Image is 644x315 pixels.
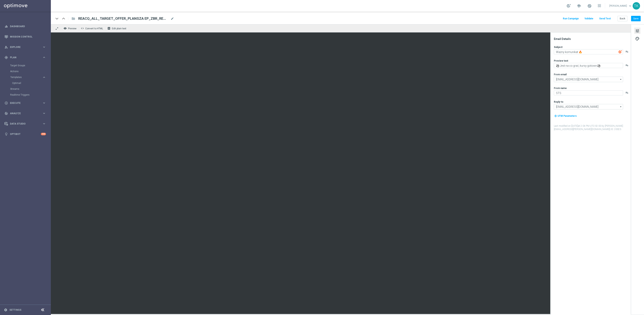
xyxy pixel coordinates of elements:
i: receipt [107,27,110,30]
i: arrow_drop_down [619,104,623,109]
div: Realtime Triggers [10,92,50,98]
button: track_changes Analyze keyboard_arrow_right [4,112,46,115]
div: Mission Control [4,31,46,42]
div: Optibot [4,129,46,139]
input: Select [554,77,623,82]
button: equalizer Dashboard [4,25,46,28]
a: Optimail [12,82,41,85]
div: Optimail [12,80,50,86]
i: arrow_drop_down [619,77,623,82]
button: playlist_add [625,91,629,94]
span: keyboard_arrow_down [628,4,632,8]
button: gps_fixed Plan keyboard_arrow_right [4,56,46,59]
a: [PERSON_NAME]keyboard_arrow_down [609,3,633,9]
label: Last modified on [DATE] at 2:04 PM UTC-02:00 by [PERSON_NAME][EMAIL_ADDRESS][PERSON_NAME][DOMAIN_... [554,124,631,131]
a: Mission Control [10,31,46,42]
img: optiGenie.svg [619,50,622,54]
i: playlist_add [625,64,629,67]
i: play_circle_outline [4,101,8,105]
div: Templates [10,74,50,86]
span: Templates [10,76,38,78]
span: | ID: 20023 [610,128,621,131]
label: From name [554,87,567,90]
button: Mission Control [4,35,46,38]
span: code [81,27,84,30]
input: Select [554,104,623,109]
button: Validate [584,16,594,21]
button: Data Studio keyboard_arrow_right [4,122,46,125]
i: remove_red_eye [64,27,67,30]
button: receipt Edit plain text [106,26,128,31]
span: Convert to HTML [85,27,103,30]
a: Actions [10,70,41,73]
span: tune [635,28,640,33]
span: Edit plain text [112,27,126,30]
div: Analyze [4,112,42,115]
button: lightbulb Optibot +10 [4,133,46,136]
i: gps_fixed [4,56,8,59]
span: Plan [10,56,42,59]
div: Dashboard [4,21,46,31]
button: play_circle_outline Execute keyboard_arrow_right [4,101,46,105]
button: my_location UTM Parameters [554,114,577,118]
a: Optibot [10,129,41,139]
i: person_search [4,45,8,49]
button: person_search Explore keyboard_arrow_right [4,46,46,49]
a: Settings [9,309,21,311]
span: Data Studio [10,123,42,125]
button: Save [631,16,641,21]
i: settings [4,308,7,312]
button: Back [618,16,627,21]
div: Execute [4,101,42,105]
a: Target Groups [10,64,41,67]
button: tune [634,28,640,34]
div: Templates [10,76,42,78]
a: Dashboard [10,21,46,31]
span: Preview [68,27,76,30]
a: Streams [10,87,41,91]
i: keyboard_arrow_right [42,45,46,49]
button: Templates keyboard_arrow_right [10,76,46,79]
div: TK [633,2,640,10]
span: mode_edit [171,17,174,20]
i: my_location [554,115,557,117]
div: Actions [10,68,50,74]
span: school [577,4,581,8]
button: Run Campaign [562,16,579,21]
div: +10 [41,133,46,135]
a: Realtime Triggers [10,93,41,96]
i: track_changes [4,112,8,115]
span: REACQ_ALL_TARGET_OFFER_PLANSZA EP_ZBR_REM_190825 [78,16,169,21]
label: From email [554,73,567,76]
i: keyboard_arrow_right [42,111,46,115]
label: Reply-to [554,100,563,103]
div: Email Details [554,37,631,41]
button: playlist_add [625,50,629,53]
i: keyboard_arrow_right [42,122,46,126]
div: Explore [4,45,42,49]
button: Send Test [599,16,611,21]
div: Plan [4,56,42,59]
i: equalizer [4,25,8,28]
div: Streams [10,86,50,92]
label: Preview text [554,59,568,62]
i: keyboard_arrow_right [42,101,46,105]
span: UTM Parameters [558,115,577,117]
span: Validate [585,17,593,20]
button: code Convert to HTML [80,26,105,31]
button: palette [634,35,640,42]
button: remove_red_eye Preview [63,26,78,31]
div: Data Studio [4,122,42,126]
div: Target Groups [10,63,50,68]
i: keyboard_arrow_right [42,56,46,59]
